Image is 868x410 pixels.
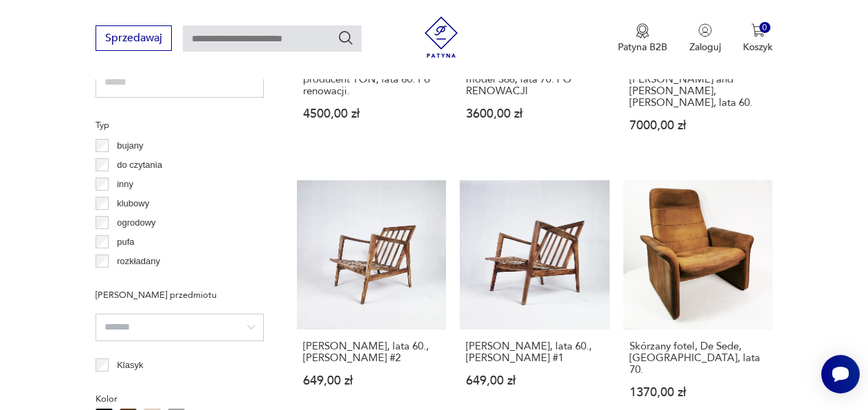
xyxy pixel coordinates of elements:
[117,215,155,230] p: ogrodowy
[689,41,721,54] p: Zaloguj
[337,30,354,46] button: Szukaj
[466,375,603,387] p: 649,00 zł
[117,158,162,173] p: do czytania
[96,391,264,407] p: Kolor
[698,23,712,37] img: Ikonka użytkownika
[303,341,440,364] h3: [PERSON_NAME], lata 60., [PERSON_NAME] #2
[689,23,721,54] button: Zaloguj
[117,235,134,250] p: pufa
[421,17,462,58] img: Patyna - sklep z meblami i dekoracjami vintage
[303,62,440,97] h3: Para foteli, Czechosłowacja, producent TON, lata 60. Po renowacji.
[630,62,766,109] h3: Duński Fotel "Siesta", [PERSON_NAME] and [PERSON_NAME], [PERSON_NAME], lata 60.
[743,23,772,54] button: 0Koszyk
[117,196,149,211] p: klubowy
[303,108,440,120] p: 4500,00 zł
[303,375,440,387] p: 649,00 zł
[96,25,172,51] button: Sprzedawaj
[96,288,264,303] p: [PERSON_NAME] przedmiotu
[618,23,667,54] button: Patyna B2B
[466,341,603,364] h3: [PERSON_NAME], lata 60., [PERSON_NAME] #1
[636,23,649,39] img: Ikona medalu
[743,41,772,54] p: Koszyk
[751,23,765,37] img: Ikona koszyka
[618,41,667,54] p: Patyna B2B
[117,358,143,373] p: Klasyk
[466,108,603,120] p: 3600,00 zł
[630,120,766,131] p: 7000,00 zł
[117,254,160,269] p: rozkładany
[821,355,860,393] iframe: Smartsupp widget button
[117,138,143,153] p: bujany
[96,34,172,44] a: Sprzedawaj
[117,177,133,192] p: inny
[96,118,264,133] p: Typ
[630,341,766,376] h3: Skórzany fotel, De Sede, [GEOGRAPHIC_DATA], lata 70.
[466,62,603,97] h3: Komplet [PERSON_NAME], model 366, lata 70. PO RENOWACJI
[759,22,771,34] div: 0
[618,23,667,54] a: Ikona medaluPatyna B2B
[630,387,766,398] p: 1370,00 zł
